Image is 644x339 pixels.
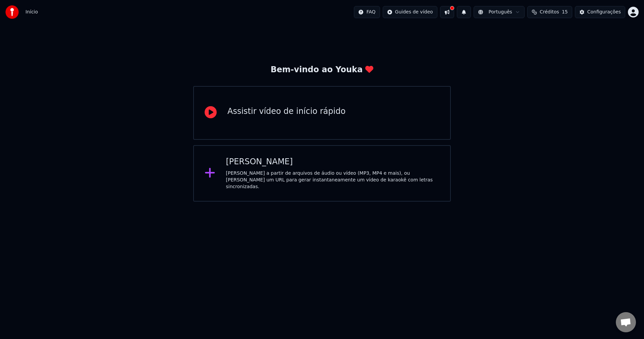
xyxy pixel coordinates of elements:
[540,9,559,15] span: Créditos
[226,157,440,167] div: [PERSON_NAME]
[575,6,625,18] button: Configurações
[25,9,38,15] nav: breadcrumb
[383,6,437,18] button: Guides de vídeo
[226,170,440,190] div: [PERSON_NAME] a partir de arquivos de áudio ou vídeo (MP3, MP4 e mais), ou [PERSON_NAME] um URL p...
[25,9,38,15] span: Início
[271,65,373,75] div: Bem-vindo ao Youka
[562,9,568,15] span: 15
[587,9,621,15] div: Configurações
[5,5,19,19] img: youka
[616,312,636,332] a: Bate-papo aberto
[227,106,345,117] div: Assistir vídeo de início rápido
[527,6,572,18] button: Créditos15
[354,6,380,18] button: FAQ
